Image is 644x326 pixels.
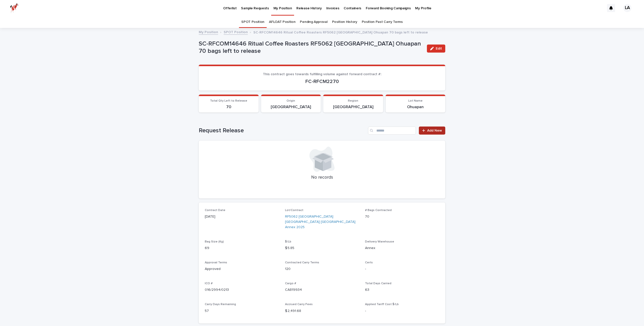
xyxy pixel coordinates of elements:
[264,105,318,109] p: [GEOGRAPHIC_DATA]
[365,261,373,264] span: Certs
[287,99,295,102] span: Origin
[285,287,359,293] p: CA819934
[205,303,236,306] span: Carry Days Remaining
[436,47,442,50] span: Edit
[285,240,291,243] span: $/Lb
[389,105,442,109] p: Ohuapan
[205,308,279,314] p: 57
[427,129,442,132] span: Add New
[205,282,213,285] span: ICO #
[365,287,439,293] p: 63
[285,303,313,306] span: Accrued Carry Fees
[419,127,445,135] a: Add New
[326,105,380,109] p: [GEOGRAPHIC_DATA]
[205,266,279,272] p: Approved
[263,72,381,76] span: This contract goes towards fulfilling volume against forward contract #:
[362,16,403,28] a: Position Past Carry Terms
[427,45,445,53] button: Edit
[332,16,357,28] a: Position History
[205,214,279,219] p: [DATE]
[199,29,218,35] a: My Position
[365,308,439,314] p: -
[199,127,366,134] h1: Request Release
[365,266,439,272] p: -
[365,209,392,212] span: # Bags Contracted
[205,78,439,85] p: FC-RFCM2270
[205,240,224,243] span: Bag Size (Kg)
[285,282,296,285] span: Cargo #
[365,246,439,251] p: Annex
[623,4,631,12] div: LA
[285,214,359,230] a: RF5062 [GEOGRAPHIC_DATA] [GEOGRAPHIC_DATA] [GEOGRAPHIC_DATA] Annex 2025
[205,261,227,264] span: Approval Terms
[224,29,248,35] a: SPOT Position
[365,282,391,285] span: Total Days Carried
[205,175,439,180] p: No records
[205,287,279,293] p: 016/2994/0213
[269,16,295,28] a: AFLOAT Position
[285,266,359,272] p: 120
[210,99,247,102] span: Total Qty Left to Release
[285,246,359,251] p: $ 5.85
[199,40,423,55] p: SC-RFCOM14646 Ritual Coffee Roasters RF5062 [GEOGRAPHIC_DATA] Ohuapan 70 bags left to release
[241,16,264,28] a: SPOT Position
[205,246,279,251] p: 69
[300,16,327,28] a: Pending Approval
[285,308,359,314] p: $ 2,491.68
[205,209,225,212] span: Contract Date
[365,303,399,306] span: Applied Tariff Cost $/Lb
[365,214,439,219] p: 70
[202,105,256,109] p: 70
[253,29,428,35] p: SC-RFCOM14646 Ritual Coffee Roasters RF5062 [GEOGRAPHIC_DATA] Ohuapan 70 bags left to release
[285,209,303,212] span: Lot/Contract
[368,127,416,135] input: Search
[285,261,319,264] span: Contracted Carry Terms
[348,99,358,102] span: Region
[408,99,423,102] span: Lot Name
[365,240,394,243] span: Delivery Warehouse
[10,3,19,13] img: zttTXibQQrCfv9chImQE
